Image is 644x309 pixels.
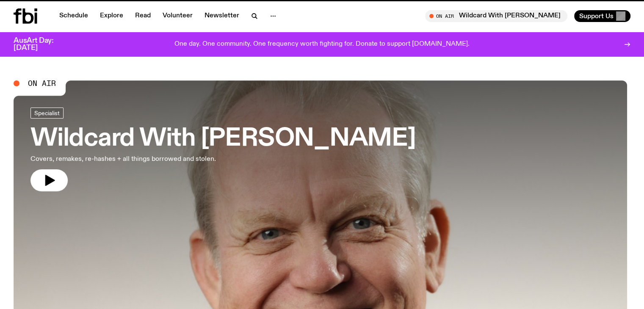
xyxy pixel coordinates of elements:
[199,10,244,22] a: Newsletter
[574,10,630,22] button: Support Us
[54,10,93,22] a: Schedule
[95,10,128,22] a: Explore
[130,10,156,22] a: Read
[425,10,567,22] button: On AirWildcard With [PERSON_NAME]
[158,10,198,22] a: Volunteer
[579,12,614,20] span: Support Us
[174,41,470,48] p: One day. One community. One frequency worth fighting for. Donate to support [DOMAIN_NAME].
[14,37,68,52] h3: AusArt Day: [DATE]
